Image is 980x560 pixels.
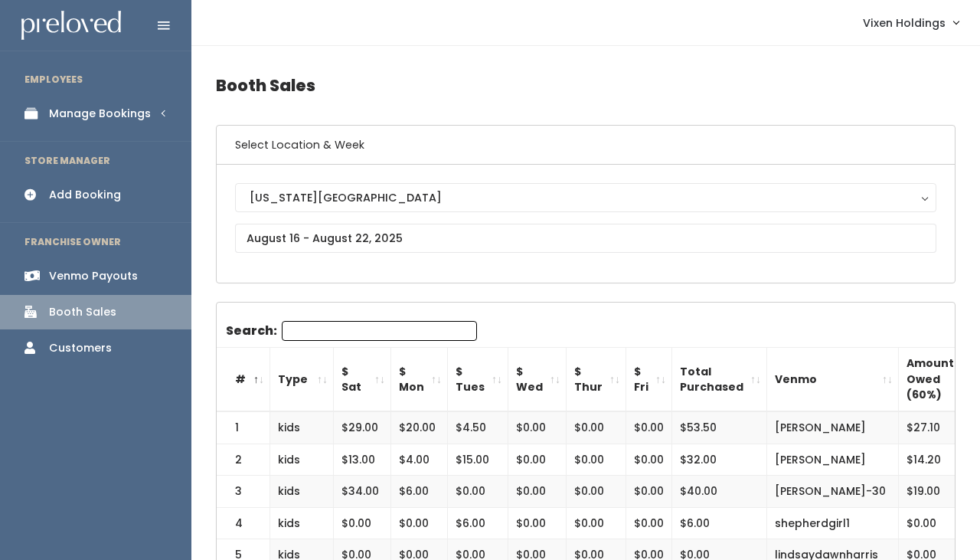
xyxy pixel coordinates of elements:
td: [PERSON_NAME]-30 [767,476,899,508]
td: 3 [217,476,270,508]
td: $0.00 [508,411,567,444]
td: 2 [217,444,270,476]
h6: Select Location & Week [217,126,955,165]
th: Venmo: activate to sort column ascending [767,348,899,411]
td: $4.00 [391,444,448,476]
td: $0.00 [626,507,672,539]
td: $6.00 [672,507,767,539]
div: Booth Sales [49,304,116,320]
td: $0.00 [508,476,567,508]
td: shepherdgirl1 [767,507,899,539]
td: $0.00 [626,411,672,444]
td: $4.50 [448,411,508,444]
div: Venmo Payouts [49,268,138,284]
td: $6.00 [391,476,448,508]
img: preloved logo [21,11,121,41]
td: $0.00 [567,476,626,508]
td: kids [270,444,334,476]
th: #: activate to sort column descending [217,348,270,411]
td: $13.00 [334,444,391,476]
div: Customers [49,340,112,356]
th: Amount Owed (60%): activate to sort column ascending [899,348,973,411]
div: Add Booking [49,187,121,203]
td: kids [270,507,334,539]
td: $20.00 [391,411,448,444]
td: $0.00 [626,444,672,476]
td: $32.00 [672,444,767,476]
td: $40.00 [672,476,767,508]
td: $19.00 [899,476,973,508]
th: $ Tues: activate to sort column ascending [448,348,508,411]
td: $0.00 [567,444,626,476]
div: Manage Bookings [49,106,151,122]
th: Type: activate to sort column ascending [270,348,334,411]
input: Search: [282,321,477,341]
td: $0.00 [508,444,567,476]
th: $ Sat: activate to sort column ascending [334,348,391,411]
a: Vixen Holdings [848,6,974,39]
th: $ Mon: activate to sort column ascending [391,348,448,411]
div: [US_STATE][GEOGRAPHIC_DATA] [250,189,922,206]
td: $0.00 [626,476,672,508]
td: $14.20 [899,444,973,476]
th: $ Wed: activate to sort column ascending [508,348,567,411]
span: Vixen Holdings [863,15,946,31]
td: kids [270,476,334,508]
td: $15.00 [448,444,508,476]
td: $29.00 [334,411,391,444]
th: $ Thur: activate to sort column ascending [567,348,626,411]
td: $0.00 [391,507,448,539]
th: Total Purchased: activate to sort column ascending [672,348,767,411]
td: $0.00 [567,411,626,444]
h4: Booth Sales [216,64,955,106]
td: 4 [217,507,270,539]
button: [US_STATE][GEOGRAPHIC_DATA] [235,183,936,212]
td: $53.50 [672,411,767,444]
td: kids [270,411,334,444]
td: $0.00 [899,507,973,539]
label: Search: [226,321,477,341]
input: August 16 - August 22, 2025 [235,224,936,253]
td: 1 [217,411,270,444]
td: $0.00 [508,507,567,539]
td: [PERSON_NAME] [767,411,899,444]
td: $0.00 [334,507,391,539]
td: $0.00 [448,476,508,508]
td: $6.00 [448,507,508,539]
td: $27.10 [899,411,973,444]
th: $ Fri: activate to sort column ascending [626,348,672,411]
td: [PERSON_NAME] [767,444,899,476]
td: $0.00 [567,507,626,539]
td: $34.00 [334,476,391,508]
